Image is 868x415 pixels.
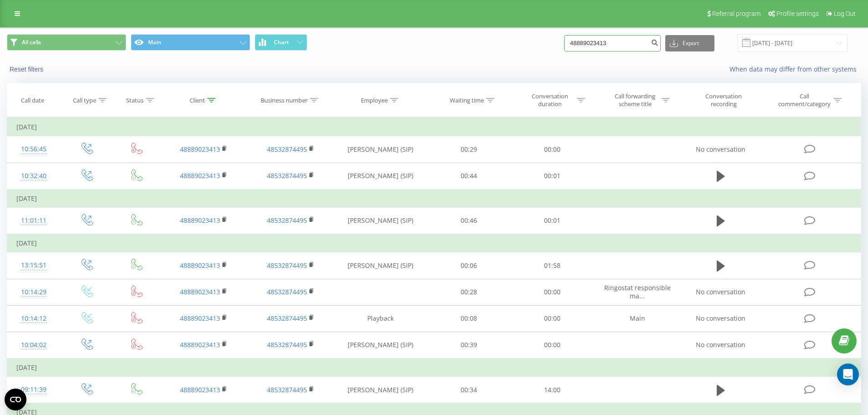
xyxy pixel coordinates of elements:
[334,305,427,332] td: Playback
[180,216,220,225] a: 48889023413
[427,207,511,234] td: 00:46
[16,310,51,328] div: 10:14:12
[511,207,594,234] td: 00:01
[7,118,861,136] td: [DATE]
[180,145,220,154] a: 48889023413
[611,92,659,108] div: Call forwarding scheme title
[427,163,511,190] td: 00:44
[7,190,861,208] td: [DATE]
[837,364,859,385] div: Open Intercom Messenger
[712,10,760,17] span: Referral program
[778,92,831,108] div: Call comment/category
[267,145,307,154] a: 48532874495
[267,340,307,349] a: 48532874495
[427,136,511,163] td: 00:29
[267,171,307,180] a: 48532874495
[267,314,307,323] a: 48532874495
[22,39,41,46] span: All calls
[7,359,861,377] td: [DATE]
[511,305,594,332] td: 00:00
[274,39,289,46] span: Chart
[16,167,51,185] div: 10:32:40
[16,256,51,274] div: 13:15:51
[334,163,427,190] td: [PERSON_NAME] (SIP)
[16,283,51,301] div: 10:14:29
[334,136,427,163] td: [PERSON_NAME] (SIP)
[696,145,745,154] span: No conversation
[16,212,51,230] div: 11:01:11
[7,34,126,51] button: All calls
[267,261,307,270] a: 48532874495
[511,279,594,305] td: 00:00
[696,287,745,296] span: No conversation
[334,377,427,404] td: [PERSON_NAME] (SIP)
[511,136,594,163] td: 00:00
[334,207,427,234] td: [PERSON_NAME] (SIP)
[180,340,220,349] a: 48889023413
[131,34,250,51] button: Main
[511,163,594,190] td: 00:01
[180,385,220,394] a: 48889023413
[180,261,220,270] a: 48889023413
[126,97,144,104] div: Status
[190,97,205,104] div: Client
[511,252,594,279] td: 01:58
[427,377,511,404] td: 00:34
[511,332,594,359] td: 00:00
[696,314,745,323] span: No conversation
[594,305,680,332] td: Main
[5,389,26,410] button: Open CMP widget
[427,305,511,332] td: 00:08
[361,97,388,104] div: Employee
[21,97,44,104] div: Call date
[665,35,714,51] button: Export
[511,377,594,404] td: 14:00
[564,35,661,51] input: Search by number
[7,234,861,252] td: [DATE]
[834,10,856,17] span: Log Out
[7,65,48,73] button: Reset filters
[334,252,427,279] td: [PERSON_NAME] (SIP)
[180,287,220,296] a: 48889023413
[255,34,307,51] button: Chart
[180,171,220,180] a: 48889023413
[427,332,511,359] td: 00:39
[526,92,575,108] div: Conversation duration
[696,340,745,349] span: No conversation
[16,381,51,399] div: 09:11:39
[694,92,753,108] div: Conversation recording
[427,252,511,279] td: 00:06
[267,287,307,296] a: 48532874495
[16,336,51,354] div: 10:04:02
[73,97,96,104] div: Call type
[334,332,427,359] td: [PERSON_NAME] (SIP)
[729,65,861,73] a: When data may differ from other systems
[267,385,307,394] a: 48532874495
[776,10,819,17] span: Profile settings
[450,97,484,104] div: Waiting time
[261,97,308,104] div: Business number
[180,314,220,323] a: 48889023413
[16,140,51,158] div: 10:56:45
[604,283,671,300] span: Ringostat responsible ma...
[427,279,511,305] td: 00:28
[267,216,307,225] a: 48532874495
